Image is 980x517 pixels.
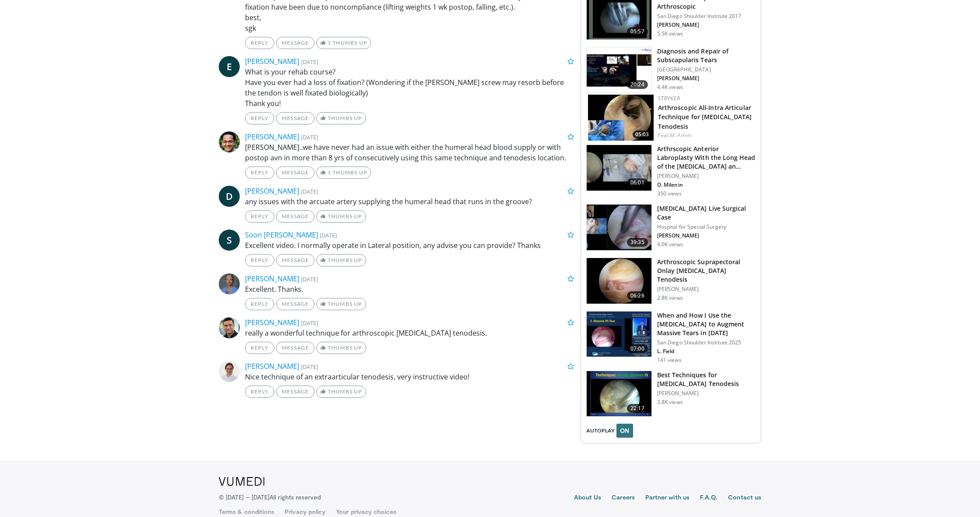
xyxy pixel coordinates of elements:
[301,319,318,327] small: [DATE]
[285,507,325,516] a: Privacy policy
[670,131,692,139] a: M. Amini
[245,112,274,124] a: Reply
[219,361,240,382] img: Avatar
[657,399,683,406] p: 3.8K views
[316,166,371,179] a: 1 Thumbs Up
[700,493,717,503] a: F.A.Q.
[586,427,615,435] span: AUTOPLAY
[219,273,240,294] img: Avatar
[336,507,396,516] a: Your privacy choices
[586,371,756,417] a: 22:17 Best Techniques for [MEDICAL_DATA] Tenodesis [PERSON_NAME] 3.8K views
[657,311,756,337] h3: When and How I Use the [MEDICAL_DATA] to Augment Massive Tears in [DATE]
[219,131,240,152] img: Avatar
[627,404,648,413] span: 22:17
[328,39,331,46] span: 1
[245,196,574,207] p: any issues with the arcuate artery supplying the humeral head that runs in the groove?
[657,390,756,397] p: [PERSON_NAME]
[586,311,756,364] a: 07:00 When and How I Use the [MEDICAL_DATA] to Augment Massive Tears in [DATE] San Diego Shoulder...
[245,240,574,251] p: Excellent video. I normally operate in Lateral position, any advise you can provide? Thanks
[657,223,756,230] p: Hospital for Special Surgery
[276,166,315,179] a: Message
[316,342,366,354] a: Thumbs Up
[245,37,274,49] a: Reply
[245,166,274,179] a: Reply
[657,173,756,180] p: [PERSON_NAME]
[219,507,274,516] a: Terms & conditions
[627,291,648,300] span: 06:26
[586,47,756,93] a: 20:24 Diagnosis and Repair of Subscapularis Tears [GEOGRAPHIC_DATA] [PERSON_NAME] 4.4K views
[657,286,756,293] p: [PERSON_NAME]
[658,103,752,130] a: Arthroscopic All-Intra Articular Technique for [MEDICAL_DATA] Tenodesis
[245,328,574,338] p: really a wonderful technique for arthroscopic [MEDICAL_DATA] tenodesis.
[657,181,756,188] p: O. Milenin
[301,58,318,66] small: [DATE]
[657,294,683,301] p: 2.8K views
[657,30,683,37] p: 5.5K views
[276,342,315,354] a: Message
[276,112,315,124] a: Message
[316,112,366,124] a: Thumbs Up
[657,47,756,64] h3: Diagnosis and Repair of Subscapularis Tears
[245,186,299,196] a: [PERSON_NAME]
[245,284,574,294] p: Excellent. Thanks.
[587,312,651,357] img: bb5e53e6-f191-420d-8cc3-3697f5341a0d.150x105_q85_crop-smart_upscale.jpg
[627,27,648,36] span: 05:57
[245,361,299,371] a: [PERSON_NAME]
[301,188,318,195] small: [DATE]
[658,131,754,139] div: Feat.
[245,372,574,382] p: Nice technique of an extraarticular tenodesis, very instructive video!
[574,493,602,503] a: About Us
[657,190,682,197] p: 350 views
[219,477,265,486] img: VuMedi Logo
[276,37,315,49] a: Message
[276,210,315,223] a: Message
[219,56,240,77] a: E
[586,145,756,197] a: 06:01 Arthrscopic Anterior Labroplasty With the Long Head of the [MEDICAL_DATA] an… [PERSON_NAME]...
[657,204,756,222] h3: [MEDICAL_DATA] Live Surgical Case
[219,230,240,251] a: S
[657,84,683,91] p: 4.4K views
[657,232,756,239] p: [PERSON_NAME]
[316,37,371,49] a: 1 Thumbs Up
[657,13,756,20] p: San Diego Shoulder Institute 2017
[587,145,651,191] img: b516fceb-97fa-4367-b264-f960f8625260.150x105_q85_crop-smart_upscale.jpg
[245,386,274,398] a: Reply
[645,493,689,503] a: Partner with us
[657,258,756,284] h3: Arthroscopic Suprapectoral Onlay [MEDICAL_DATA] Tenodesis
[245,67,574,109] p: What is your rehab course? Have you ever had a loss of fixation? (Wondering if the [PERSON_NAME] ...
[657,21,756,28] p: [PERSON_NAME]
[657,241,683,248] p: 4.0K views
[587,258,651,304] img: 336fe512-f0c9-45a8-a543-ad08009bd022.150x105_q85_crop-smart_upscale.jpg
[276,386,315,398] a: Message
[657,145,756,171] h3: Arthrscopic Anterior Labroplasty With the Long Head of the [MEDICAL_DATA] an…
[657,75,756,82] p: [PERSON_NAME]
[276,298,315,310] a: Message
[245,230,318,240] a: Soon [PERSON_NAME]
[301,275,318,283] small: [DATE]
[627,80,648,89] span: 20:24
[588,95,654,141] a: 05:03
[658,95,680,102] a: Stryker
[627,178,648,187] span: 06:01
[586,204,756,251] a: 39:35 [MEDICAL_DATA] Live Surgical Case Hospital for Special Surgery [PERSON_NAME] 4.0K views
[245,132,299,142] a: [PERSON_NAME]
[587,205,651,250] img: f3fc70b8-25eb-47a2-a33f-93cc577c6680.150x105_q85_crop-smart_upscale.jpg
[245,210,274,223] a: Reply
[301,363,318,371] small: [DATE]
[627,344,648,353] span: 07:00
[316,386,366,398] a: Thumbs Up
[587,47,651,93] img: 000cddfb-d7ec-42a6-ac1a-279f53278450.150x105_q85_crop-smart_upscale.jpg
[245,57,299,66] a: [PERSON_NAME]
[657,348,756,355] p: L. Field
[245,274,299,283] a: [PERSON_NAME]
[219,186,240,207] a: D
[316,298,366,310] a: Thumbs Up
[587,371,651,417] img: qIT_0vheKpJhggk35hMDoxOm9xO5Ky_d_2.150x105_q85_crop-smart_upscale.jpg
[586,258,756,304] a: 06:26 Arthroscopic Suprapectoral Onlay [MEDICAL_DATA] Tenodesis [PERSON_NAME] 2.8K views
[245,318,299,327] a: [PERSON_NAME]
[269,493,321,501] span: All rights reserved
[588,95,654,141] img: a478fe2b-795f-42cb-aa03-27fccadc0b77.150x105_q85_crop-smart_upscale.jpg
[245,142,574,163] p: [PERSON_NAME]..we have never had an issue with either the humeral head blood supply or with posto...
